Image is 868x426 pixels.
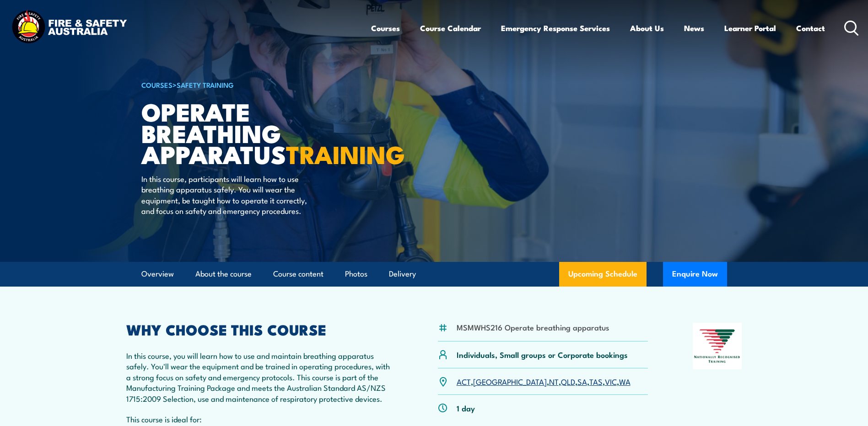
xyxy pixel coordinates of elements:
a: [GEOGRAPHIC_DATA] [473,376,547,387]
a: Upcoming Schedule [559,262,647,287]
a: Learner Portal [724,16,776,40]
p: In this course, participants will learn how to use breathing apparatus safely. You will wear the ... [141,173,308,216]
a: SA [577,376,587,387]
a: VIC [605,376,617,387]
a: QLD [561,376,575,387]
li: MSMWHS216 Operate breathing apparatus [457,322,609,332]
a: TAS [589,376,603,387]
p: This course is ideal for: [126,414,394,424]
a: Course content [273,262,323,286]
a: Emergency Response Services [501,16,610,40]
a: About Us [630,16,664,40]
a: NT [549,376,559,387]
p: Individuals, Small groups or Corporate bookings [457,349,628,360]
a: COURSES [141,80,173,90]
a: Delivery [389,262,416,286]
a: WA [619,376,631,387]
h1: Operate Breathing Apparatus [141,101,367,165]
a: Safety Training [177,80,234,90]
a: Courses [371,16,400,40]
a: Photos [345,262,367,286]
p: In this course, you will learn how to use and maintain breathing apparatus safely. You'll wear th... [126,350,394,404]
button: Enquire Now [663,262,727,287]
a: ACT [457,376,471,387]
img: Nationally Recognised Training logo. [693,323,742,369]
a: Contact [796,16,825,40]
strong: TRAINING [286,134,405,172]
p: , , , , , , , [457,376,631,387]
a: Course Calendar [420,16,481,40]
a: Overview [141,262,174,286]
h2: WHY CHOOSE THIS COURSE [126,323,394,335]
h6: > [141,79,367,90]
a: About the course [195,262,252,286]
p: 1 day [457,403,475,413]
a: News [684,16,704,40]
